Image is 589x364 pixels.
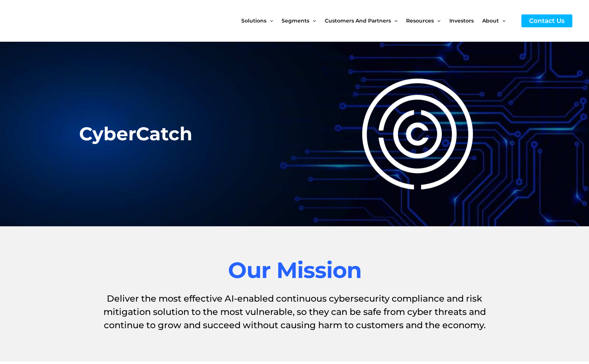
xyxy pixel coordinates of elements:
[266,5,273,36] span: Menu Toggle
[391,5,398,36] span: Menu Toggle
[499,5,505,36] span: Menu Toggle
[309,5,316,36] span: Menu Toggle
[241,5,514,36] nav: Site Navigation: New Main Menu
[325,5,391,36] span: Customers and Partners
[88,292,501,332] h1: Deliver the most effective AI-enabled continuous cybersecurity compliance and risk mitigation sol...
[406,5,434,36] span: Resources
[241,5,266,36] span: Solutions
[521,14,572,27] a: Contact Us
[482,5,499,36] span: About
[79,125,198,143] h2: CyberCatch
[282,5,309,36] span: Segments
[449,5,474,36] span: Investors
[449,5,482,36] a: Investors
[13,6,102,36] img: CyberCatch
[88,256,501,285] h2: Our Mission
[434,5,440,36] span: Menu Toggle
